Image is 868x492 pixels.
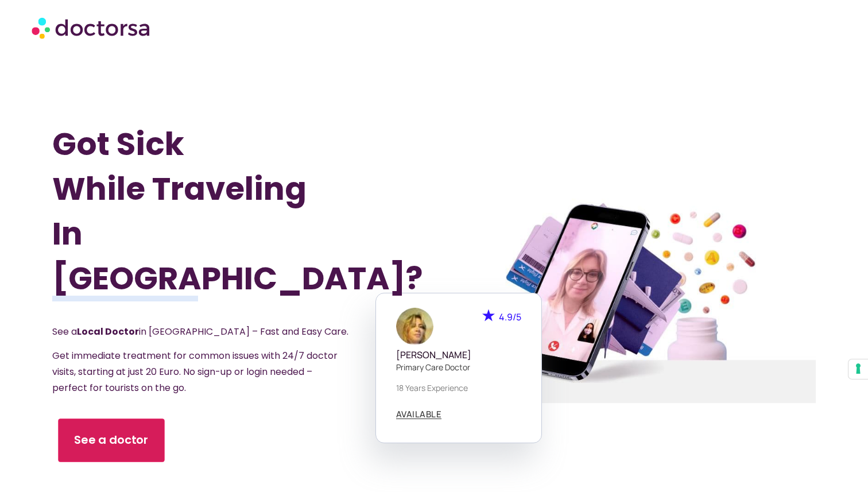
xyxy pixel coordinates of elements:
[77,325,139,338] strong: Local Doctor
[58,419,164,462] a: See a doctor
[74,432,149,448] span: See a doctor
[848,359,868,379] button: Your consent preferences for tracking technologies
[396,350,521,361] h5: [PERSON_NAME]
[396,361,521,373] p: Primary care doctor
[396,382,521,394] p: 18 years experience
[396,410,442,419] span: AVAILABLE
[499,311,521,323] span: 4.9/5
[52,122,377,301] h1: Got Sick While Traveling In [GEOGRAPHIC_DATA]?
[52,349,338,394] span: Get immediate treatment for common issues with 24/7 doctor visits, starting at just 20 Euro. No s...
[396,410,442,419] a: AVAILABLE
[52,325,348,338] span: See a in [GEOGRAPHIC_DATA] – Fast and Easy Care.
